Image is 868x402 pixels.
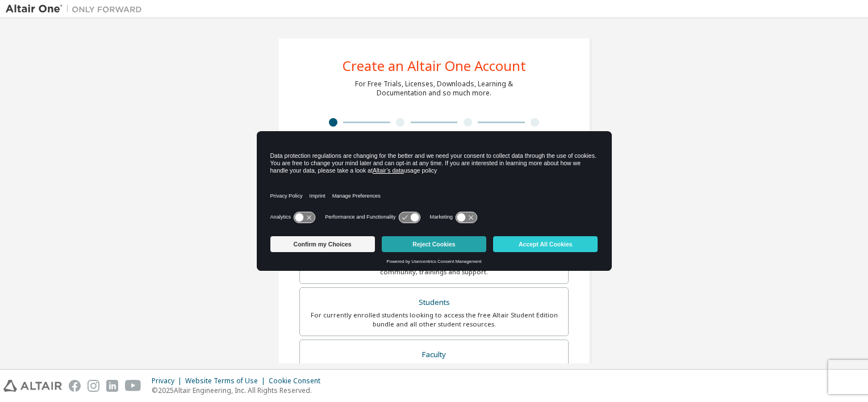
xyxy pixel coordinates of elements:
[69,380,81,392] img: facebook.svg
[106,380,118,392] img: linkedin.svg
[87,380,99,392] img: instagram.svg
[269,376,327,386] div: Cookie Consent
[307,347,561,363] div: Faculty
[434,129,502,139] div: Account Info
[367,129,435,139] div: Verify Email
[343,59,526,73] div: Create an Altair One Account
[3,380,62,392] img: altair_logo.svg
[125,380,141,392] img: youtube.svg
[152,386,327,395] p: © 2025 Altair Engineering, Inc. All Rights Reserved.
[502,129,569,139] div: Security Setup
[307,311,561,329] div: For currently enrolled students looking to access the free Altair Student Edition bundle and all ...
[299,129,367,139] div: Personal Info
[307,295,561,311] div: Students
[6,3,148,15] img: Altair One
[355,79,513,98] div: For Free Trials, Licenses, Downloads, Learning & Documentation and so much more.
[185,376,269,386] div: Website Terms of Use
[152,376,185,386] div: Privacy
[307,362,561,380] div: For faculty & administrators of academic institutions administering students and accessing softwa...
